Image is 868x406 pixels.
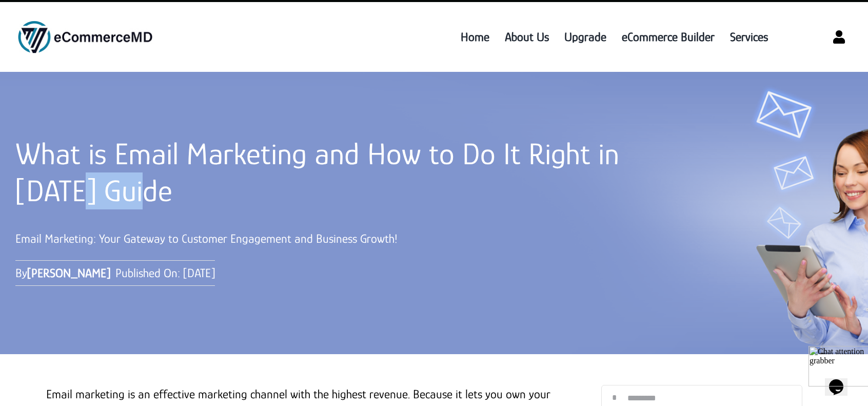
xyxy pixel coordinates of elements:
[557,12,614,62] a: Upgrade
[190,12,776,62] nav: Menu
[461,28,489,46] span: Home
[15,266,110,280] span: By
[622,28,715,46] span: eCommerce Builder
[505,28,549,46] span: About Us
[15,136,635,209] h1: What is Email Marketing and How to Do It Right in [DATE] Guide
[4,4,68,45] img: Chat attention grabber
[15,20,155,54] img: ecommercemd logo
[15,229,635,248] p: Email Marketing: Your Gateway to Customer Engagement and Business Growth!
[614,12,722,62] a: eCommerce Builder
[115,266,215,280] span: Published On: [DATE]
[453,12,497,62] a: Home
[15,20,155,31] a: ecommercemd logo
[564,28,606,46] span: Upgrade
[27,266,110,280] a: [PERSON_NAME]
[497,12,557,62] a: About Us
[825,24,853,51] a: Link to https://www.ecommercemd.com/login
[804,342,868,391] iframe: chat widget
[730,28,768,46] span: Services
[722,12,776,62] a: Services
